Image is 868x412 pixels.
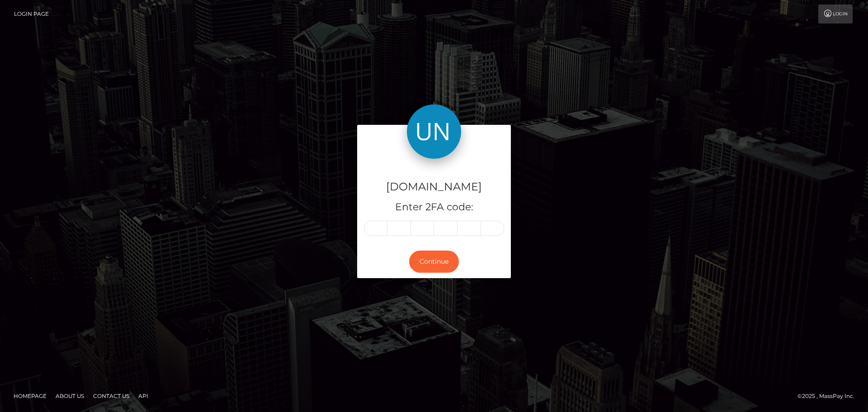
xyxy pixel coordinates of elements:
[10,389,50,403] a: Homepage
[364,200,504,214] h5: Enter 2FA code:
[52,389,88,403] a: About Us
[797,391,861,401] div: © 2025 , MassPay Inc.
[407,104,461,159] img: Unlockt.me
[14,5,49,24] a: Login Page
[409,251,459,273] button: Continue
[364,179,504,195] h4: [DOMAIN_NAME]
[90,389,133,403] a: Contact Us
[818,5,853,24] a: Login
[135,389,152,403] a: API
